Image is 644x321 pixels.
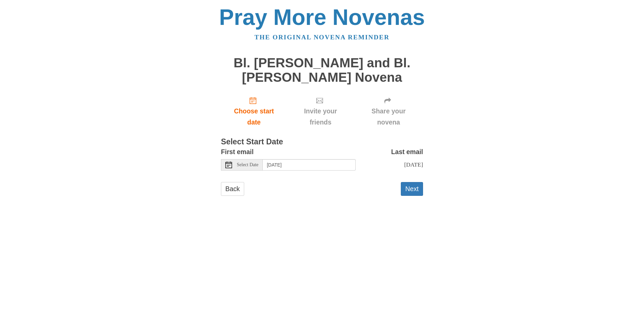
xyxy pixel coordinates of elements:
[294,106,347,128] span: Invite your friends
[219,5,425,30] a: Pray More Novenas
[287,91,354,131] div: Click "Next" to confirm your start date first.
[354,91,423,131] div: Click "Next" to confirm your start date first.
[237,163,258,167] span: Select Date
[221,91,287,131] a: Choose start date
[228,106,280,128] span: Choose start date
[401,182,423,196] button: Next
[361,106,416,128] span: Share your novena
[221,138,423,146] h3: Select Start Date
[391,146,423,157] label: Last email
[221,182,244,196] a: Back
[221,56,423,84] h1: Bl. [PERSON_NAME] and Bl. [PERSON_NAME] Novena
[255,34,390,41] a: The original novena reminder
[404,161,423,168] span: [DATE]
[221,146,254,157] label: First email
